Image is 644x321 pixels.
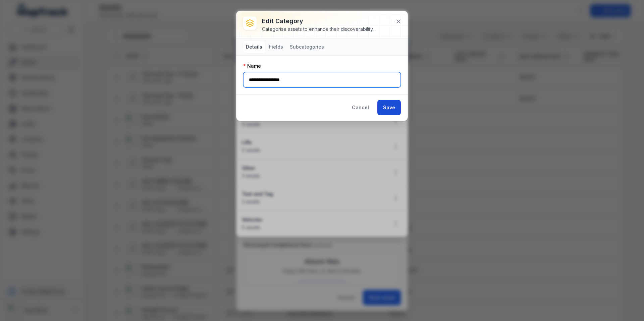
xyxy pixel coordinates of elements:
button: Save [377,100,401,115]
button: Subcategories [287,41,327,53]
button: Details [243,41,265,53]
button: Cancel [346,100,375,115]
h3: Edit category [262,16,374,26]
label: Name [243,63,261,69]
button: Fields [266,41,286,53]
div: Categorise assets to enhance their discoverability. [262,26,374,33]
